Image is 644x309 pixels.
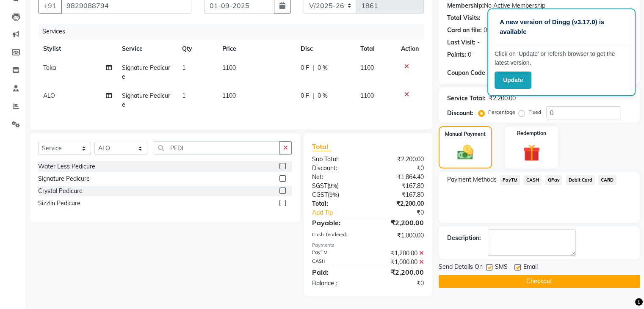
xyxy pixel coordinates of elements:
[301,63,309,72] span: 0 F
[43,64,56,72] span: Toka
[306,267,368,277] div: Paid:
[447,234,481,243] div: Description:
[495,262,508,273] span: SMS
[312,242,424,249] div: Payments
[182,92,185,99] span: 1
[329,182,337,189] span: 9%
[306,279,368,288] div: Balance :
[368,164,430,173] div: ₹0
[329,191,337,198] span: 9%
[38,174,90,183] div: Signature Pedicure
[222,92,236,99] span: 1100
[360,92,374,99] span: 1100
[447,175,497,184] span: Payment Methods
[368,231,430,240] div: ₹1,000.00
[306,182,368,190] div: ( )
[182,64,185,72] span: 1
[306,218,368,228] div: Payable:
[439,275,640,288] button: Checkout
[447,1,484,10] div: Membership:
[477,38,480,47] div: -
[306,208,378,217] a: Add Tip
[378,208,430,217] div: ₹0
[528,108,541,116] label: Fixed
[488,108,515,116] label: Percentage
[368,249,430,258] div: ₹1,200.00
[312,182,327,190] span: SGST
[368,155,430,164] div: ₹2,200.00
[489,94,516,103] div: ₹2,200.00
[312,142,332,151] span: Total
[296,39,355,58] th: Disc
[39,24,430,39] div: Services
[122,64,170,80] span: Signature Pedicure
[306,249,368,258] div: PayTM
[43,92,55,99] span: ALO
[447,50,466,59] div: Points:
[447,109,473,118] div: Discount:
[368,173,430,182] div: ₹1,864.40
[495,50,628,67] p: Click on ‘Update’ or refersh browser to get the latest version.
[38,199,80,208] div: Sizzlin Pedicure
[500,17,623,36] p: A new version of Dingg (v3.17.0) is available
[484,26,487,35] div: 0
[306,155,368,164] div: Sub Total:
[368,267,430,277] div: ₹2,200.00
[495,72,531,89] button: Update
[318,91,328,100] span: 0 %
[396,39,424,58] th: Action
[306,199,368,208] div: Total:
[38,187,83,196] div: Crystal Pedicure
[368,218,430,228] div: ₹2,200.00
[468,50,471,59] div: 0
[306,173,368,182] div: Net:
[447,38,475,47] div: Last Visit:
[355,39,396,58] th: Total
[217,39,296,58] th: Price
[545,175,562,185] span: GPay
[447,94,486,103] div: Service Total:
[306,164,368,173] div: Discount:
[38,162,95,171] div: Water Less Pedicure
[38,39,117,58] th: Stylist
[439,262,483,273] span: Send Details On
[368,258,430,267] div: ₹1,000.00
[154,141,280,154] input: Search or Scan
[360,64,374,72] span: 1100
[523,262,538,273] span: Email
[523,175,542,185] span: CASH
[447,14,481,22] div: Total Visits:
[368,182,430,190] div: ₹167.80
[222,64,236,72] span: 1100
[312,191,328,199] span: CGST
[447,26,482,35] div: Card on file:
[368,190,430,199] div: ₹167.80
[122,92,170,108] span: Signature Pedicure
[518,142,545,163] img: _gift.svg
[517,130,546,137] label: Redemption
[306,231,368,240] div: Cash Tendered:
[598,175,616,185] span: CARD
[566,175,595,185] span: Debit Card
[445,130,486,138] label: Manual Payment
[177,39,217,58] th: Qty
[452,143,478,162] img: _cash.svg
[447,69,509,77] div: Coupon Code
[301,91,309,100] span: 0 F
[500,175,520,185] span: PayTM
[312,91,314,100] span: |
[368,279,430,288] div: ₹0
[117,39,177,58] th: Service
[318,63,328,72] span: 0 %
[306,190,368,199] div: ( )
[447,1,631,10] div: No Active Membership
[312,63,314,72] span: |
[368,199,430,208] div: ₹2,200.00
[306,258,368,267] div: CASH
